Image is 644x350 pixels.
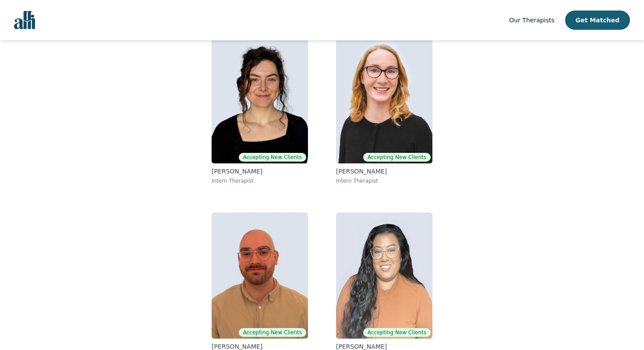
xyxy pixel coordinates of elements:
span: Accepting New Clients [239,153,306,162]
img: Chloe Ives [212,37,308,163]
p: Intern Therapist [336,177,432,184]
button: Get Matched [565,11,630,30]
span: Accepting New Clients [363,328,431,337]
img: Angela Walstedt [336,37,432,163]
span: Our Therapists [509,17,554,24]
a: Our Therapists [509,15,554,25]
a: Chloe IvesAccepting New Clients[PERSON_NAME]Intern Therapist [205,30,315,191]
span: Accepting New Clients [363,153,431,162]
img: Christina Persaud [336,212,432,339]
span: Accepting New Clients [239,328,306,337]
a: Angela WalstedtAccepting New Clients[PERSON_NAME]Intern Therapist [329,30,439,191]
p: Intern Therapist [212,177,308,184]
img: Ryan Ingleby [212,212,308,339]
p: [PERSON_NAME] [336,167,432,176]
p: [PERSON_NAME] [212,167,308,176]
img: alli logo [14,11,35,29]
